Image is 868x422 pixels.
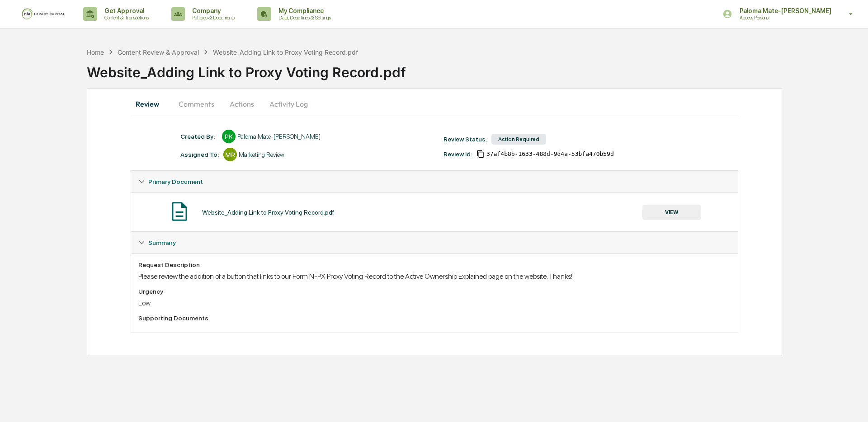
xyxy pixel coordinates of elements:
[148,178,203,185] span: Primary Document
[185,7,239,14] p: Company
[271,14,335,21] p: Data, Deadlines & Settings
[131,171,738,192] div: Primary Document
[138,261,731,268] div: Request Description
[138,314,731,322] div: Supporting Documents
[213,48,358,56] div: Website_Adding Link to Proxy Voting Record.pdf
[118,48,199,56] div: Content Review & Approval
[138,288,731,295] div: Urgency
[131,93,171,115] button: Review
[732,14,821,21] p: Access Persons
[185,14,239,21] p: Policies & Documents
[131,232,738,253] div: Summary
[271,7,335,14] p: My Compliance
[97,7,153,14] p: Get Approval
[237,133,321,140] div: Paloma Mate-[PERSON_NAME]
[180,151,219,158] div: Assigned To:
[222,130,236,143] div: PK
[131,93,738,115] div: secondary tabs example
[22,8,65,20] img: logo
[222,93,262,115] button: Actions
[839,392,863,417] iframe: Open customer support
[202,209,334,216] div: Website_Adding Link to Proxy Voting Record.pdf
[180,133,217,140] div: Created By: ‎ ‎
[87,48,104,56] div: Home
[138,272,731,281] div: Please review the addition of a button that links to our Form N-PX Proxy Voting Record to the Act...
[168,200,191,223] img: Document Icon
[642,205,701,220] button: VIEW
[138,299,731,307] div: Low
[486,150,614,158] span: 37af4b8b-1633-488d-9d4a-53bfa470b59d
[131,253,738,333] div: Summary
[171,93,222,115] button: Comments
[239,151,284,158] div: Marketing Review
[443,150,472,158] div: Review Id:
[262,93,315,115] button: Activity Log
[732,7,836,14] p: Paloma Mate-[PERSON_NAME]
[476,150,485,158] span: Copy Id
[87,57,868,80] div: Website_Adding Link to Proxy Voting Record.pdf
[97,14,153,21] p: Content & Transactions
[443,136,487,143] div: Review Status:
[491,134,546,145] div: Action Required
[148,239,176,246] span: Summary
[223,148,237,161] div: MR
[131,192,738,231] div: Primary Document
